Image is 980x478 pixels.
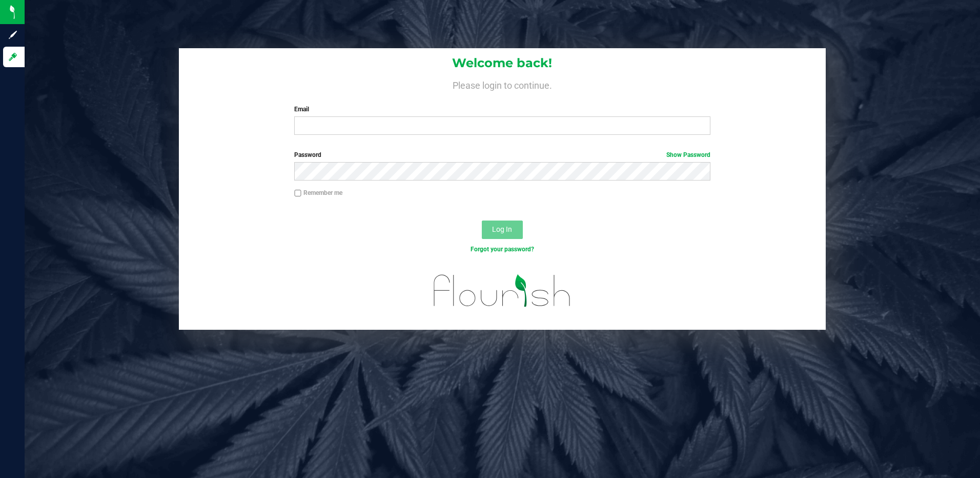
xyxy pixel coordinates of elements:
[8,30,18,40] inline-svg: Sign up
[294,105,710,114] label: Email
[666,151,710,158] a: Show Password
[179,56,826,70] h1: Welcome back!
[294,190,301,197] input: Remember me
[294,151,321,158] span: Password
[294,188,342,197] label: Remember me
[471,246,534,253] a: Forgot your password?
[179,78,826,90] h4: Please login to continue.
[492,225,512,233] span: Log In
[482,221,523,239] button: Log In
[8,52,18,62] inline-svg: Log in
[421,265,583,317] img: flourish_logo.svg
